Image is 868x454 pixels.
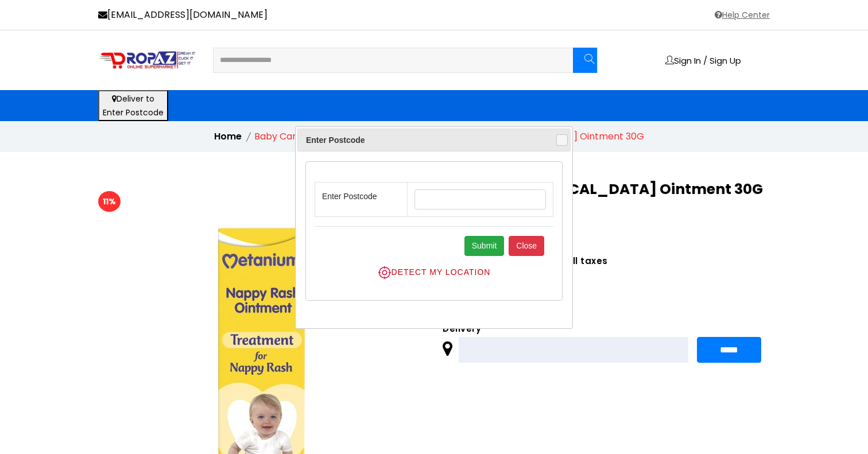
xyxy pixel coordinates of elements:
[556,134,568,146] button: Close
[98,51,196,70] img: logo
[443,324,770,333] span: Delivery
[254,130,302,143] li: Baby Care
[665,56,741,65] a: Sign In / Sign Up
[443,257,770,265] span: You Save £ 0.55 Inclusive all taxes
[306,133,537,147] span: Enter Postcode
[315,265,553,280] button: DETECT MY LOCATION
[713,8,770,22] a: Help Center
[464,236,505,256] button: Submit
[443,181,770,198] h2: Metanium [MEDICAL_DATA] Ointment 30G
[509,236,544,256] button: Close
[214,130,242,143] a: Home
[98,8,268,22] a: [EMAIL_ADDRESS][DOMAIN_NAME]
[378,266,392,280] img: location-detect
[98,90,168,121] button: Deliver toEnter Postcode
[98,191,121,212] span: 11%
[315,182,407,216] td: Enter Postcode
